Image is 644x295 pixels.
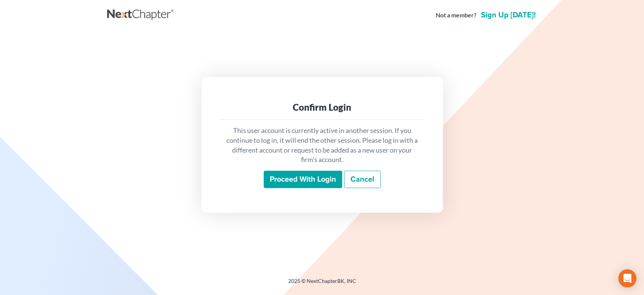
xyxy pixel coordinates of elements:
strong: Not a member? [436,11,476,20]
div: 2025 © NextChapterBK, INC [107,277,537,291]
div: Open Intercom Messenger [618,269,636,287]
a: Sign up [DATE]! [480,11,537,19]
p: This user account is currently active in another session. If you continue to log in, it will end ... [226,126,419,165]
input: Proceed with login [264,171,342,188]
a: Cancel [344,171,381,188]
div: Confirm Login [226,101,419,113]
